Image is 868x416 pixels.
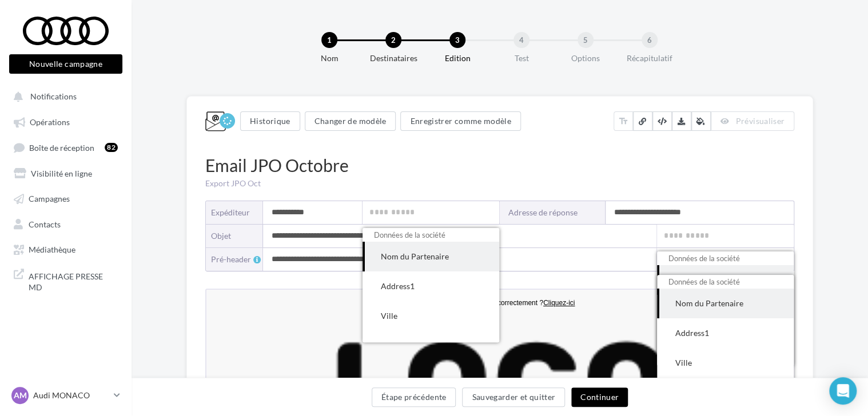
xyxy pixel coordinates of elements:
div: Ville [381,310,481,322]
a: AM Audi MONACO [9,385,122,406]
span: Visibilité en ligne [31,168,92,178]
a: Opérations [7,111,125,131]
span: Contacts [29,219,61,229]
img: img-logo.png [122,23,465,171]
div: 2 [385,32,401,48]
div: Données de la société [363,228,499,242]
div: Export JPO Oct [205,178,794,189]
button: Continuer [571,387,628,407]
a: Cliquez-ici [337,9,368,17]
div: Enregistrement en cours [220,113,235,129]
div: 1 [321,32,337,48]
div: 82 [105,143,118,152]
input: Select box [362,201,499,224]
div: 5 [578,32,594,48]
div: Destinataires [357,53,430,64]
button: Enregistrer comme modèle [400,111,520,131]
div: Email JPO Octobre [205,153,794,178]
button: Changer de modèle [305,111,396,131]
span: Maecenas sed ante pellentesque, posuere leo id, eleifend dolor. Class aptent taciti sociosqu ad l... [134,358,447,398]
div: 4 [513,32,529,48]
a: AFFICHAGE PRESSE MD [7,264,125,298]
div: Pré-header [211,254,263,265]
button: Nouvelle campagne [9,54,122,74]
span: Opérations [30,117,70,127]
span: Notifications [30,91,77,101]
div: Options [549,53,622,64]
button: Sauvegarder et quitter [462,387,565,407]
a: Boîte de réception82 [7,137,125,158]
button: Étape précédente [372,387,456,407]
div: objet [211,230,254,242]
div: Données de la société [657,251,794,266]
p: Audi MONACO [33,390,109,401]
span: L'email ne s'affiche pas correctement ? [218,9,337,17]
span: Prévisualiser [735,116,785,126]
a: Médiathèque [7,238,125,259]
span: Boîte de réception [29,142,94,152]
div: Récapitulatif [613,53,686,64]
div: Nom [293,53,366,64]
div: Nom du Partenaire [381,251,481,262]
label: Adresse de réponse [500,201,606,224]
div: Nom du Partenaire [675,298,775,309]
input: Select box [656,225,794,247]
a: Visibilité en ligne [7,162,125,183]
div: Ville [675,357,775,369]
div: Adresse Email Utilisateur [381,340,481,351]
div: Open Intercom Messenger [829,377,857,405]
img: img-full-width-THIN-600.jpg [122,233,465,341]
div: Données de la société [657,275,794,289]
a: Contacts [7,213,125,234]
div: 6 [642,32,658,48]
button: Historique [240,111,300,131]
input: Select box [656,248,794,271]
a: Campagnes [7,187,125,208]
div: Address1 [675,327,775,339]
span: Consectetur adipiscing elit. Ut mattis [215,186,372,197]
div: 3 [449,32,465,48]
button: Prévisualiser [711,111,794,131]
button: text_fields [614,111,633,131]
div: Address1 [381,281,481,292]
div: Edition [421,53,494,64]
span: AM [14,390,27,401]
i: text_fields [618,115,628,127]
div: Expéditeur [211,207,254,218]
div: Test [485,53,558,64]
u: Cliquez-ici [337,9,368,17]
span: Médiathèque [29,245,75,254]
span: Lorem ipsum dolor sit amet [173,198,413,218]
span: AFFICHAGE PRESSE MD [29,269,118,293]
button: Notifications [7,86,120,106]
span: Campagnes [29,194,70,203]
